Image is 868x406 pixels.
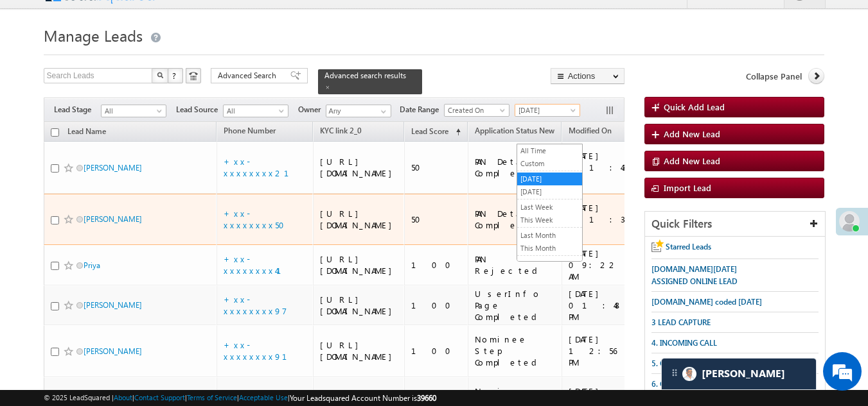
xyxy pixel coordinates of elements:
span: Import Lead [664,182,711,193]
input: Check all records [51,128,59,137]
span: Starred Leads [666,242,711,251]
div: Nominee Step Completed [475,334,556,368]
a: [PERSON_NAME] [84,163,142,173]
div: [DATE] 11:34 AM [569,202,630,237]
a: Contact Support [134,393,185,402]
a: Modified On [562,124,618,140]
a: [PERSON_NAME] [84,346,142,356]
button: Actions [551,68,624,84]
div: [URL][DOMAIN_NAME] [320,294,398,317]
span: All [102,105,163,117]
a: [PERSON_NAME] [84,300,142,310]
div: 50 [411,214,462,225]
em: Start Chat [175,315,233,332]
a: [DATE] [517,186,582,198]
a: All [101,105,166,117]
span: Lead Source [176,104,223,115]
a: Application Status New [468,124,561,140]
div: 100 [411,300,462,311]
img: carter-drag [669,368,680,378]
span: Your Leadsquared Account Number is [290,393,436,403]
div: 100 [411,259,462,271]
span: (sorted ascending) [450,127,461,137]
span: Phone Number [224,126,276,135]
a: +xx-xxxxxxxx21 [224,156,305,178]
span: 3 LEAD CAPTURE [651,317,711,327]
a: Lead Score (sorted ascending) [405,124,467,140]
a: +xx-xxxxxxxx91 [224,339,303,362]
a: +xx-xxxxxxxx41 [224,253,297,276]
input: Type to Search [326,105,391,117]
div: [URL][DOMAIN_NAME] [320,156,398,179]
span: Application Status New [475,126,554,135]
span: Advanced Search [218,70,280,81]
a: Show All Items [374,105,390,118]
div: [URL][DOMAIN_NAME] [320,339,398,362]
a: Acceptable Use [239,393,288,402]
a: Custom [517,158,582,169]
div: 50 [411,162,462,173]
span: All [224,105,285,117]
div: PAN Rejected [475,253,556,276]
span: Modified On [569,126,612,135]
div: [DATE] 01:48 PM [569,288,630,323]
ul: [DATE] [517,144,583,262]
button: ? [168,68,183,83]
a: [DATE] [517,173,582,185]
img: Carter [682,367,696,381]
span: [DOMAIN_NAME] coded [DATE] [651,297,762,307]
a: Created On [444,104,509,117]
div: [URL][DOMAIN_NAME] [320,208,398,231]
a: [DATE] [515,104,580,117]
span: © 2025 LeadSquared | | | | | [44,392,436,404]
a: Last Week [517,201,582,213]
div: [DATE] 09:22 AM [569,248,630,282]
a: Priya [84,260,100,270]
div: 100 [411,345,462,357]
img: Search [157,72,163,78]
div: [DATE] 12:56 PM [569,334,630,368]
div: PAN Details Completed [475,208,556,231]
span: Collapse Panel [746,71,802,82]
span: Created On [445,105,506,116]
span: 5. ONLINE HP LEAD [651,359,720,368]
a: Phone Number [217,124,282,140]
a: Last Month [517,230,582,241]
div: UserInfo Page Completed [475,288,556,323]
span: [DOMAIN_NAME][DATE] ASSIGNED ONLINE LEAD [651,264,738,286]
a: All Time [517,145,582,156]
span: Manage Leads [44,25,143,46]
div: PAN Details Completed [475,156,556,179]
a: All [223,105,288,117]
a: KYC link 2_0 [314,124,368,140]
span: KYC link 2_0 [320,126,362,135]
div: Chat with us now [67,67,216,84]
div: carter-dragCarter[PERSON_NAME] [661,358,817,390]
span: 4. INCOMING CALL [651,338,717,348]
div: Minimize live chat window [211,6,242,37]
img: d_60004797649_company_0_60004797649 [22,67,54,84]
div: Quick Filters [645,212,826,237]
a: [PERSON_NAME] [84,214,142,224]
a: +xx-xxxxxxxx50 [224,208,292,230]
span: Owner [298,104,326,115]
a: +xx-xxxxxxxx97 [224,294,287,316]
div: [DATE] 11:43 AM [569,150,630,185]
a: This Month [517,242,582,254]
span: [DATE] [515,105,576,116]
a: About [114,393,132,402]
a: Last Year [517,258,582,269]
span: Add New Lead [664,128,720,139]
span: 39660 [417,393,436,403]
span: Date Range [400,104,444,115]
a: Terms of Service [187,393,237,402]
a: This Week [517,214,582,226]
span: Carter [702,368,785,380]
span: Quick Add Lead [664,101,725,112]
span: ? [172,70,178,81]
a: Lead Name [61,124,112,141]
span: Add New Lead [664,155,720,166]
textarea: Type your message and hit 'Enter' [17,119,235,304]
span: Lead Score [411,126,448,136]
span: Advanced search results [324,71,406,80]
